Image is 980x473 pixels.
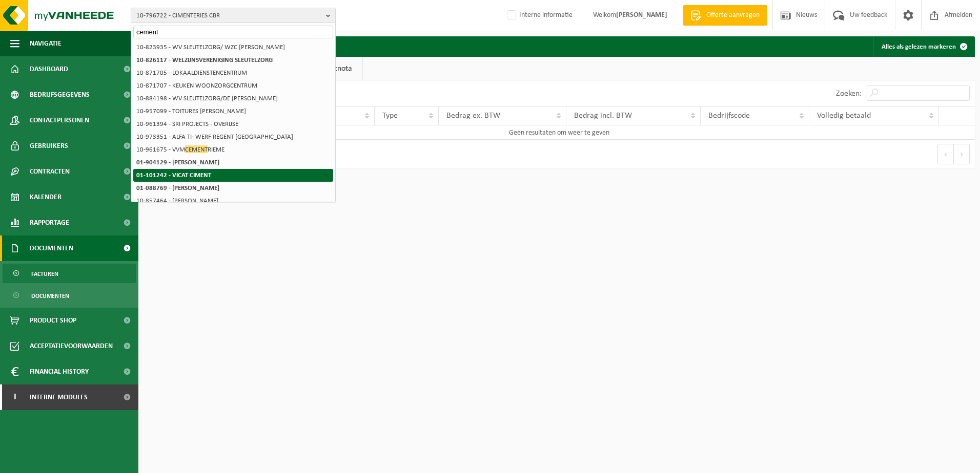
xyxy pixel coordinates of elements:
[937,144,954,164] button: Previous
[136,185,219,191] strong: 01-088769 - [PERSON_NAME]
[817,112,871,120] span: Volledig betaald
[133,118,333,131] li: 10-961394 - SRI PROJECTS - OVERIJSE
[704,10,762,20] span: Offerte aanvragen
[873,36,974,57] button: Alles als gelezen markeren
[133,195,333,207] li: 10-857464 - [PERSON_NAME]
[30,308,76,333] span: Product Shop
[133,143,333,156] li: 10-961675 - VVM RIEME
[31,286,69,306] span: Documenten
[133,79,333,92] li: 10-871707 - KEUKEN WOONZORGCENTRUM
[133,105,333,118] li: 10-957099 - TOITURES [PERSON_NAME]
[30,210,69,235] span: Rapportage
[574,112,632,120] span: Bedrag incl. BTW
[131,8,336,23] button: 10-796722 - CIMENTERIES CBR
[954,144,970,164] button: Next
[30,31,62,56] span: Navigatie
[133,131,333,143] li: 10-973351 - ALFA TI- WERF REGENT [GEOGRAPHIC_DATA]
[446,112,500,120] span: Bedrag ex. BTW
[30,133,68,159] span: Gebruikers
[185,145,208,153] span: CEMENT
[616,11,667,19] strong: [PERSON_NAME]
[133,67,333,79] li: 10-871705 - LOKAALDIENSTENCENTRUM
[136,172,211,179] strong: 01-101242 - VICAT CIMENT
[30,184,62,210] span: Kalender
[836,90,862,98] label: Zoeken:
[3,264,136,283] a: Facturen
[3,286,136,305] a: Documenten
[136,159,219,166] strong: 01-904129 - [PERSON_NAME]
[708,112,750,120] span: Bedrijfscode
[133,26,333,38] input: Zoeken naar gekoppelde vestigingen
[10,384,19,410] span: I
[30,82,90,107] span: Bedrijfsgegevens
[133,41,333,54] li: 10-823935 - WV SLEUTELZORG/ WZC [PERSON_NAME]
[683,5,767,26] a: Offerte aanvragen
[133,92,333,105] li: 10-884198 - WV SLEUTELZORG/DE [PERSON_NAME]
[31,264,58,284] span: Facturen
[136,8,322,24] span: 10-796722 - CIMENTERIES CBR
[30,359,89,384] span: Financial History
[30,235,73,261] span: Documenten
[30,384,88,410] span: Interne modules
[505,8,573,23] label: Interne informatie
[30,159,70,184] span: Contracten
[382,112,398,120] span: Type
[144,125,975,140] td: Geen resultaten om weer te geven
[30,333,113,359] span: Acceptatievoorwaarden
[30,107,89,133] span: Contactpersonen
[30,56,68,82] span: Dashboard
[136,57,273,63] strong: 10-826117 - WELZIJNSVERENIGING SLEUTELZORG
